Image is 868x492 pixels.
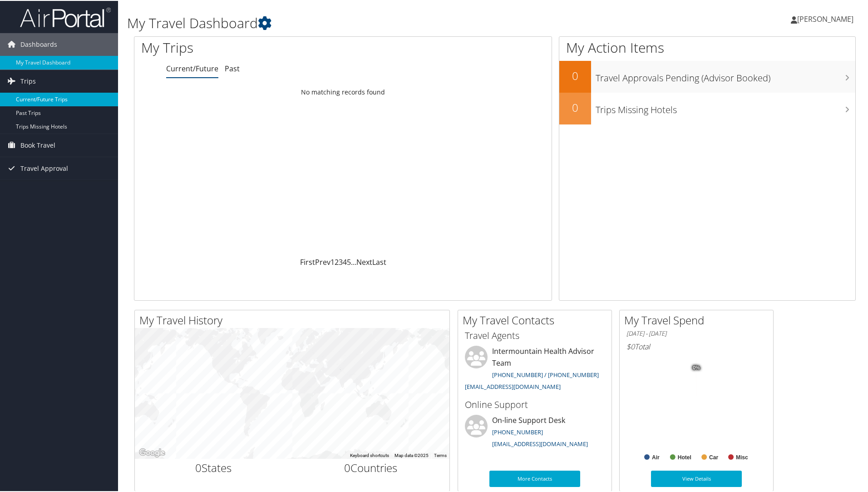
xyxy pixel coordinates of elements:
h6: [DATE] - [DATE] [626,328,766,337]
span: Book Travel [20,133,55,156]
h3: Trips Missing Hotels [596,98,855,115]
span: Dashboards [20,32,57,55]
a: Last [372,256,386,266]
h1: My Travel Dashboard [127,13,617,32]
button: Keyboard shortcuts [350,452,389,458]
text: Air [652,453,660,460]
span: Travel Approval [20,156,68,179]
span: [PERSON_NAME] [797,13,853,23]
h2: My Travel Spend [624,312,773,327]
img: airportal-logo.png [20,6,111,27]
li: Intermountain Health Advisor Team [460,345,609,393]
a: [PERSON_NAME] [791,5,863,32]
a: Current/Future [166,63,218,73]
a: [PHONE_NUMBER] / [PHONE_NUMBER] [492,370,599,378]
a: Prev [315,256,330,266]
h2: My Travel Contacts [463,312,612,327]
a: [EMAIL_ADDRESS][DOMAIN_NAME] [492,439,588,447]
a: 0Travel Approvals Pending (Advisor Booked) [559,60,855,92]
span: Trips [20,69,36,92]
span: 0 [195,459,202,474]
text: Hotel [678,453,691,460]
a: 4 [343,256,347,266]
h3: Online Support [465,398,605,410]
a: [PHONE_NUMBER] [492,427,543,435]
text: Car [709,453,718,460]
h1: My Trips [141,37,371,56]
a: 1 [330,256,335,266]
a: First [300,256,315,266]
li: On-line Support Desk [460,414,609,451]
h3: Travel Approvals Pending (Advisor Booked) [596,66,855,84]
a: Next [356,256,372,266]
a: Terms [434,452,447,457]
a: 3 [339,256,343,266]
a: 5 [347,256,351,266]
a: 0Trips Missing Hotels [559,92,855,124]
a: [EMAIL_ADDRESS][DOMAIN_NAME] [465,382,561,390]
span: … [351,256,356,266]
img: Google [137,446,167,458]
h2: States [142,459,286,475]
text: Misc [736,453,748,460]
h1: My Action Items [559,37,855,56]
h2: My Travel History [139,312,449,327]
h2: Countries [299,459,443,475]
span: 0 [344,459,350,474]
tspan: 0% [693,364,700,370]
span: $0 [626,341,635,351]
h2: 0 [559,67,591,83]
td: No matching records found [134,83,552,99]
a: 2 [335,256,339,266]
h2: 0 [559,99,591,114]
a: Past [225,63,240,73]
span: Map data ©2025 [395,452,429,457]
h6: Total [626,341,766,351]
a: More Contacts [489,470,580,486]
h3: Travel Agents [465,328,605,341]
a: View Details [651,470,742,486]
a: Open this area in Google Maps (opens a new window) [137,446,167,458]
